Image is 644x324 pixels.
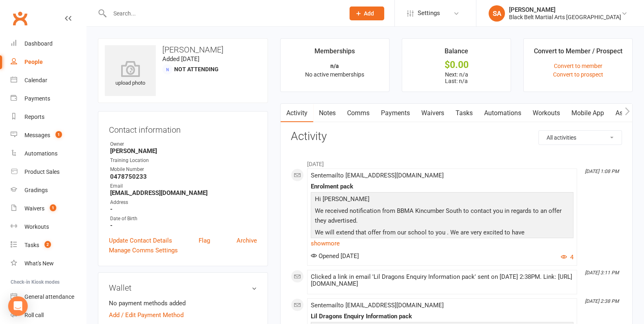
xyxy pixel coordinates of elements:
[110,166,257,173] div: Mobile Number
[313,194,571,206] p: Hi [PERSON_NAME]
[110,206,257,213] strong: -
[24,95,50,102] div: Payments
[311,252,359,260] span: Opened [DATE]
[109,298,257,308] li: No payment methods added
[585,270,619,276] i: [DATE] 3:11 PM
[24,260,54,267] div: What's New
[11,199,86,218] a: Waivers 1
[24,59,43,65] div: People
[409,61,503,69] div: $0.00
[561,252,573,262] button: 4
[110,199,257,206] div: Address
[341,104,375,123] a: Comms
[409,71,503,84] p: Next: n/a Last: n/a
[311,238,573,249] a: show more
[110,215,257,223] div: Date of Birth
[313,206,571,228] p: We received notification from BBMA Kincumber South to contact you in regards to an offer they adv...
[50,204,56,211] span: 1
[445,46,468,61] div: Balance
[364,10,374,17] span: Add
[11,144,86,163] a: Automations
[311,274,573,287] div: Clicked a link in email 'Lil Dragons Enquiry Information pack' sent on [DATE] 2:38PM. Link: [URL]...
[24,77,47,83] div: Calendar
[450,104,478,123] a: Tasks
[291,155,622,169] li: [DATE]
[313,228,571,259] p: We will extend that offer from our school to you . We are very excited to have [PERSON_NAME] as p...
[109,245,178,255] a: Manage Comms Settings
[55,131,62,138] span: 1
[509,13,621,21] div: Black Belt Martial Arts [GEOGRAPHIC_DATA]
[110,157,257,164] div: Training Location
[24,169,60,175] div: Product Sales
[24,150,58,157] div: Automations
[105,45,261,54] h3: [PERSON_NAME]
[281,104,313,123] a: Activity
[527,104,566,123] a: Workouts
[416,104,450,123] a: Waivers
[311,313,573,320] div: Lil Dragons Enquiry Information pack
[11,163,86,181] a: Product Sales
[24,114,44,120] div: Reports
[110,189,257,197] strong: [EMAIL_ADDRESS][DOMAIN_NAME]
[478,104,527,123] a: Automations
[11,181,86,199] a: Gradings
[24,40,53,47] div: Dashboard
[44,241,51,248] span: 2
[110,222,257,229] strong: -
[199,236,210,245] a: Flag
[109,310,184,320] a: Add / Edit Payment Method
[110,140,257,148] div: Owner
[11,71,86,90] a: Calendar
[375,104,416,123] a: Payments
[24,132,50,138] div: Messages
[11,53,86,71] a: People
[24,242,39,248] div: Tasks
[109,122,257,134] h3: Contact information
[11,108,86,126] a: Reports
[174,66,219,72] span: Not Attending
[313,104,341,123] a: Notes
[566,104,610,123] a: Mobile App
[237,236,257,245] a: Archive
[314,46,355,61] div: Memberships
[509,6,621,13] div: [PERSON_NAME]
[585,169,619,174] i: [DATE] 1:08 PM
[8,296,28,316] div: Open Intercom Messenger
[109,236,172,245] a: Update Contact Details
[553,71,603,78] a: Convert to prospect
[11,126,86,144] a: Messages 1
[24,223,49,230] div: Workouts
[11,254,86,273] a: What's New
[11,236,86,254] a: Tasks 2
[311,302,444,309] span: Sent email to [EMAIL_ADDRESS][DOMAIN_NAME]
[11,90,86,108] a: Payments
[110,147,257,155] strong: [PERSON_NAME]
[162,55,199,63] time: Added [DATE]
[418,4,440,22] span: Settings
[489,5,505,22] div: SA
[350,7,384,20] button: Add
[11,218,86,236] a: Workouts
[311,183,573,190] div: Enrolment pack
[10,8,30,28] a: Clubworx
[534,46,622,61] div: Convert to Member / Prospect
[24,293,74,300] div: General attendance
[585,298,619,304] i: [DATE] 2:38 PM
[107,8,339,19] input: Search...
[24,312,44,318] div: Roll call
[24,187,48,193] div: Gradings
[24,205,44,212] div: Waivers
[110,182,257,190] div: Email
[11,288,86,306] a: General attendance kiosk mode
[110,173,257,180] strong: 0478750233
[554,63,602,69] a: Convert to member
[330,63,339,69] strong: n/a
[291,130,622,143] h3: Activity
[311,172,444,179] span: Sent email to [EMAIL_ADDRESS][DOMAIN_NAME]
[305,71,364,78] span: No active memberships
[105,61,156,88] div: upload photo
[11,35,86,53] a: Dashboard
[109,283,257,292] h3: Wallet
